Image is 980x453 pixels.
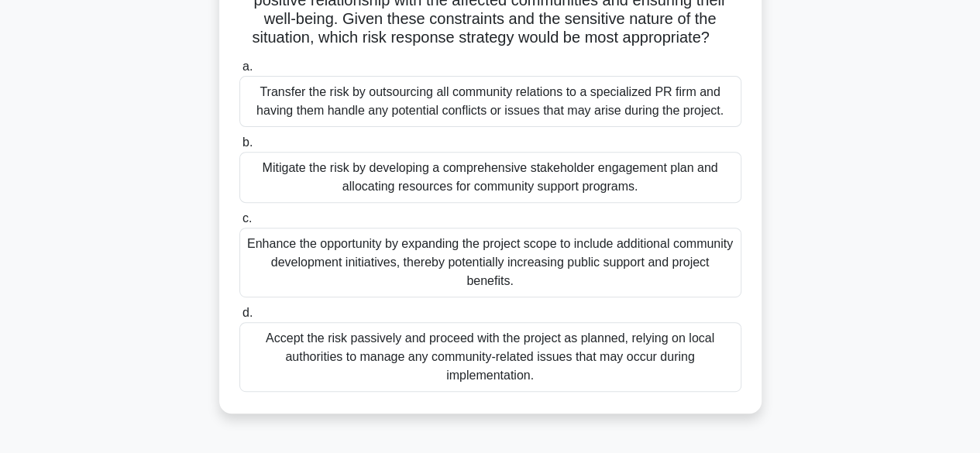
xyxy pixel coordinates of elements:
span: c. [242,211,252,225]
div: Enhance the opportunity by expanding the project scope to include additional community developmen... [239,228,741,297]
span: b. [242,136,253,149]
span: a. [242,60,253,73]
div: Accept the risk passively and proceed with the project as planned, relying on local authorities t... [239,322,741,392]
div: Transfer the risk by outsourcing all community relations to a specialized PR firm and having them... [239,76,741,127]
div: Mitigate the risk by developing a comprehensive stakeholder engagement plan and allocating resour... [239,152,741,203]
span: d. [242,306,253,319]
